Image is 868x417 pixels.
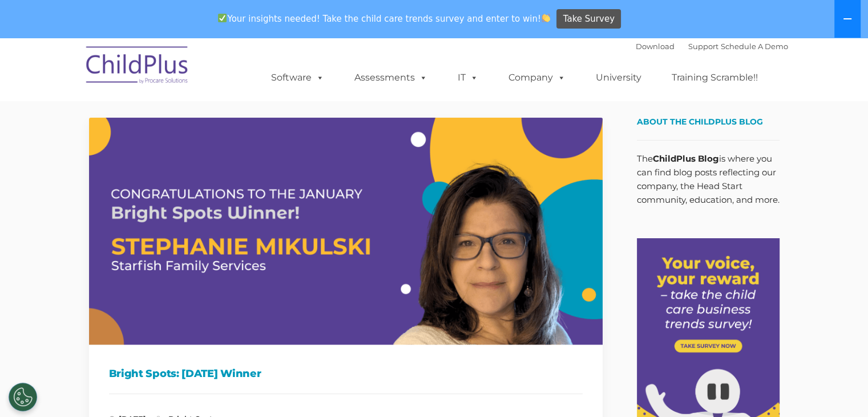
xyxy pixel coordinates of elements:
a: Download [636,42,675,51]
h1: Bright Spots: [DATE] Winner [109,365,583,382]
span: Take Survey [563,9,615,29]
a: Assessments [343,66,439,89]
span: About the ChildPlus Blog [637,117,763,127]
a: Software [260,66,336,89]
button: Cookies Settings [9,383,37,411]
a: University [584,66,653,89]
font: | [636,42,788,51]
a: IT [446,66,490,89]
strong: ChildPlus Blog [653,153,719,164]
img: ChildPlus by Procare Solutions [80,38,195,95]
img: ✅ [218,14,227,22]
a: Schedule A Demo [721,42,788,51]
p: The is where you can find blog posts reflecting our company, the Head Start community, education,... [637,152,780,207]
a: Training Scramble!! [660,66,769,89]
img: 👏 [542,14,550,22]
a: Support [688,42,718,51]
a: Company [497,66,577,89]
a: Take Survey [556,9,621,29]
span: Your insights needed! Take the child care trends survey and enter to win! [213,7,555,30]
